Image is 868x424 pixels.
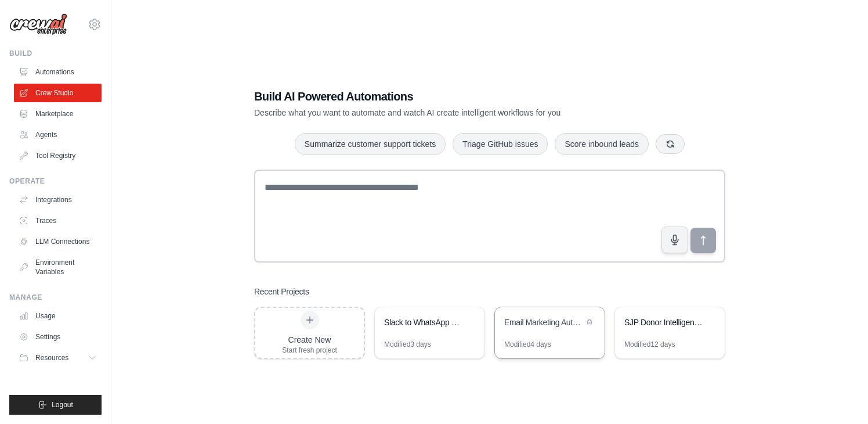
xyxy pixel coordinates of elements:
a: Traces [14,211,102,230]
button: Click to speak your automation idea [661,227,688,253]
a: Agents [14,125,102,144]
div: Manage [9,293,102,302]
button: Resources [14,348,102,367]
span: Resources [35,353,68,362]
a: Automations [14,63,102,81]
div: Build [9,49,102,58]
a: Usage [14,307,102,325]
a: Environment Variables [14,253,102,281]
div: Modified 4 days [504,340,551,349]
button: Triage GitHub issues [453,133,548,155]
a: Settings [14,328,102,346]
span: Logout [52,400,73,409]
h3: Recent Projects [254,286,309,297]
div: Modified 12 days [624,340,675,349]
button: Score inbound leads [555,133,649,155]
a: Crew Studio [14,84,102,102]
a: Tool Registry [14,146,102,165]
div: Create New [282,334,337,346]
button: Summarize customer support tickets [295,133,446,155]
div: Operate [9,177,102,186]
button: Get new suggestions [656,134,685,154]
a: Marketplace [14,105,102,123]
div: Start fresh project [282,346,337,355]
button: Logout [9,395,102,415]
button: Delete project [584,317,595,328]
div: Slack to WhatsApp Meeting Broadcast Automation [384,317,464,328]
div: Email Marketing Automation - Multi-Phase Engagement [504,317,584,328]
h1: Build AI Powered Automations [254,88,644,105]
iframe: Chat Widget [810,368,868,424]
div: Modified 3 days [384,340,431,349]
div: SJP Donor Intelligence System [624,317,704,328]
p: Describe what you want to automate and watch AI create intelligent workflows for you [254,107,644,118]
a: Integrations [14,191,102,209]
img: Logo [9,13,67,35]
a: LLM Connections [14,232,102,251]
